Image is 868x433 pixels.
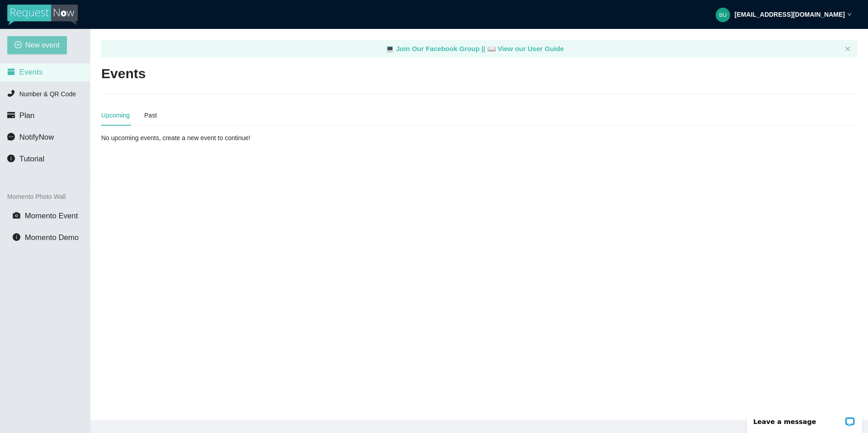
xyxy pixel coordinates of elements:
strong: [EMAIL_ADDRESS][DOMAIN_NAME] [735,11,845,18]
span: phone [7,89,15,97]
img: RequestNow [7,5,78,25]
span: down [847,12,852,17]
span: laptop [386,45,394,52]
img: 07662e4d09af7917c33746ef8cd57b33 [716,8,730,22]
span: plus-circle [14,41,22,50]
span: NotifyNow [19,133,54,141]
div: No upcoming events, create a new event to continue! [101,133,349,143]
div: Past [144,110,157,120]
h2: Events [101,65,146,83]
span: Plan [19,111,35,120]
span: laptop [487,45,496,52]
span: info-circle [7,155,15,162]
span: Momento Demo [25,233,79,242]
div: Upcoming [101,110,130,120]
span: credit-card [7,111,15,119]
span: Tutorial [19,155,44,163]
span: calendar [7,68,15,75]
a: laptop View our User Guide [487,45,564,52]
span: Events [19,68,42,76]
span: Number & QR Code [19,90,76,98]
a: laptop Join Our Facebook Group || [386,45,487,52]
span: camera [13,212,20,219]
span: New event [25,39,60,51]
button: close [845,46,850,52]
span: info-circle [13,233,20,241]
iframe: LiveChat chat widget [741,405,868,433]
span: close [845,46,850,52]
span: Momento Event [25,212,78,220]
span: message [7,133,15,141]
button: plus-circleNew event [7,36,67,54]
